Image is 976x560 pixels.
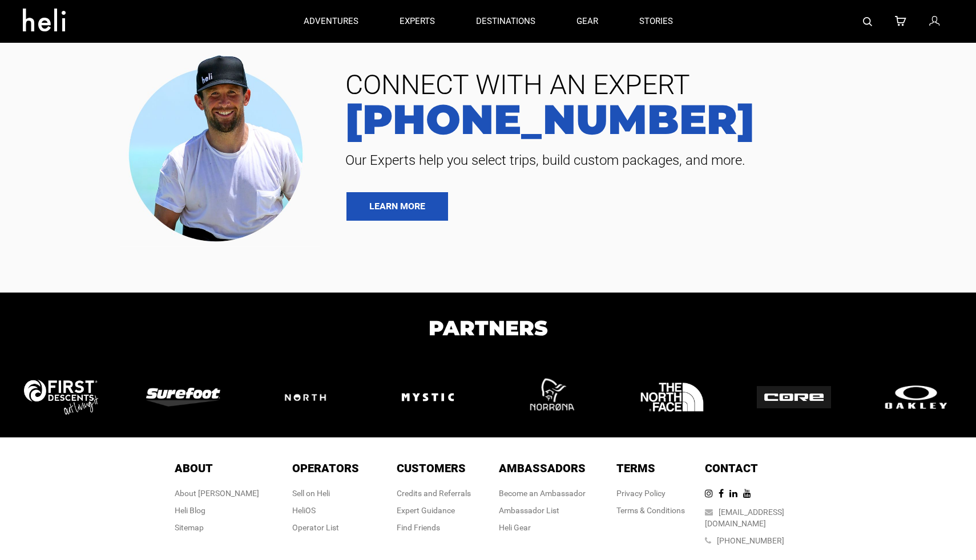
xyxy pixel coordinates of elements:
span: Operators [292,461,359,475]
a: Become an Ambassador [499,489,586,498]
p: destinations [476,15,535,27]
img: logo [514,362,586,433]
a: Heli Gear [499,523,531,532]
a: [EMAIL_ADDRESS][DOMAIN_NAME] [705,508,784,528]
a: Privacy Policy [616,489,666,498]
img: logo [636,362,708,433]
p: adventures [304,15,358,27]
a: [PHONE_NUMBER] [337,99,959,140]
span: Our Experts help you select trips, build custom packages, and more. [337,151,959,169]
a: Heli Blog [175,506,205,515]
span: Ambassadors [499,461,586,475]
span: About [175,461,213,475]
img: contact our team [120,46,320,247]
a: [PHONE_NUMBER] [717,536,784,545]
img: search-bar-icon.svg [863,17,872,26]
div: Sell on Heli [292,488,359,499]
span: Customers [397,461,466,475]
span: CONNECT WITH AN EXPERT [337,71,959,99]
img: logo [24,380,98,414]
a: Expert Guidance [397,506,455,515]
div: Sitemap [175,522,259,533]
div: Operator List [292,522,359,533]
span: Terms [616,461,655,475]
a: Terms & Conditions [616,506,685,515]
a: HeliOS [292,506,316,515]
a: LEARN MORE [346,192,448,221]
span: Contact [705,461,758,475]
img: logo [757,386,831,409]
a: Credits and Referrals [397,489,471,498]
p: experts [400,15,435,27]
img: logo [268,378,342,417]
img: logo [392,362,463,433]
div: Find Friends [397,522,471,533]
img: logo [146,388,220,406]
img: logo [879,383,953,412]
div: About [PERSON_NAME] [175,488,259,499]
div: Ambassador List [499,505,586,516]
